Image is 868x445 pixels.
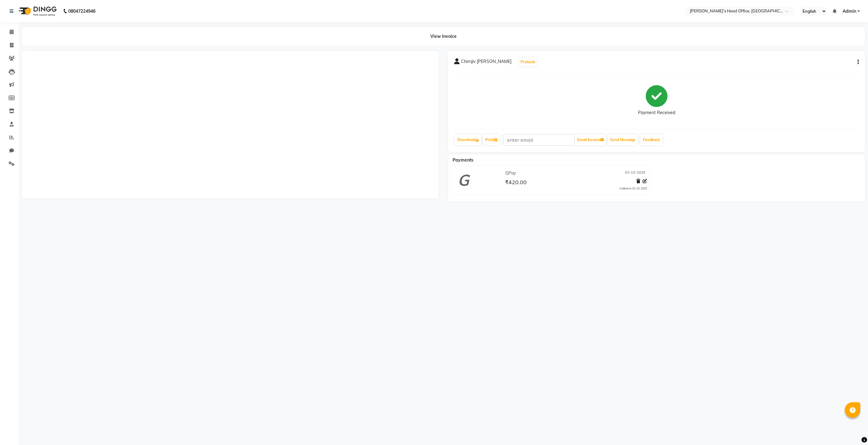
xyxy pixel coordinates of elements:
[619,186,647,191] div: Added on 03-10-2025
[68,2,95,20] b: 08047224946
[483,135,500,145] a: Print
[461,58,511,67] span: Chirnjiv [PERSON_NAME]
[455,135,481,145] a: Download
[638,109,675,116] div: Payment Received
[843,8,856,15] span: Admin
[505,170,516,176] span: GPay
[625,170,645,176] span: 03-10-2025
[505,179,527,187] span: ₹420.00
[608,135,638,145] button: Send Message
[503,134,574,146] input: enter email
[842,420,862,439] iframe: chat widget
[16,2,58,20] img: logo
[22,27,865,46] div: View Invoice
[453,157,473,163] span: Payments
[640,135,662,145] a: Feedback
[575,135,606,145] button: Email Invoice
[519,58,537,66] button: Prebook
